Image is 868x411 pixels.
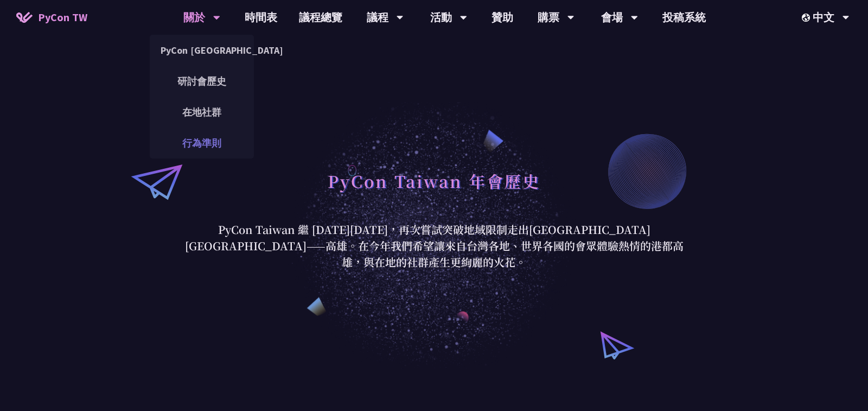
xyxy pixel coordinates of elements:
[328,165,540,197] h1: PyCon Taiwan 年會歷史
[38,9,87,26] span: PyCon TW
[182,222,686,270] p: PyCon Taiwan 繼 [DATE][DATE]，再次嘗試突破地域限制走出[GEOGRAPHIC_DATA][GEOGRAPHIC_DATA]——高雄。在今年我們希望讓來自台灣各地、世界各...
[802,14,813,22] img: Locale Icon
[16,12,33,23] img: Home icon of PyCon TW 2025
[150,130,254,156] a: 行為準則
[5,4,98,31] a: PyCon TW
[150,68,254,94] a: 研討會歷史
[150,99,254,125] a: 在地社群
[150,37,254,63] a: PyCon [GEOGRAPHIC_DATA]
